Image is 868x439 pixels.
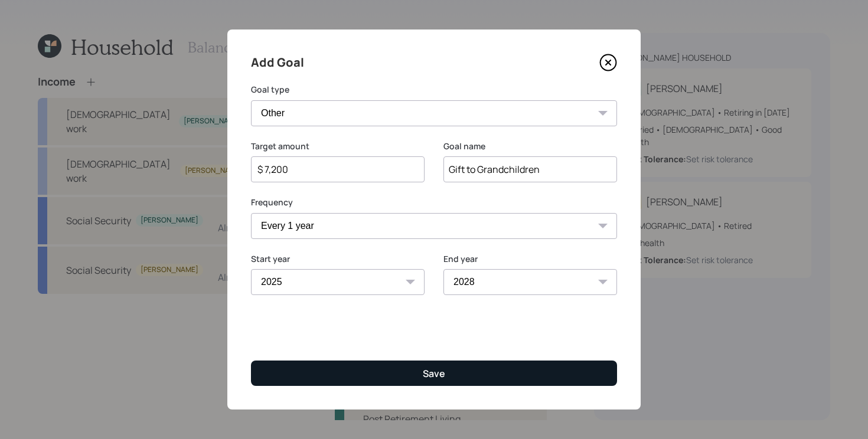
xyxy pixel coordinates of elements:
[251,253,425,265] label: Start year
[251,84,617,96] label: Goal type
[443,253,617,265] label: End year
[251,196,617,208] label: Frequency
[251,361,617,386] button: Save
[443,140,617,152] label: Goal name
[423,367,445,380] div: Save
[251,140,425,152] label: Target amount
[251,53,304,72] h4: Add Goal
